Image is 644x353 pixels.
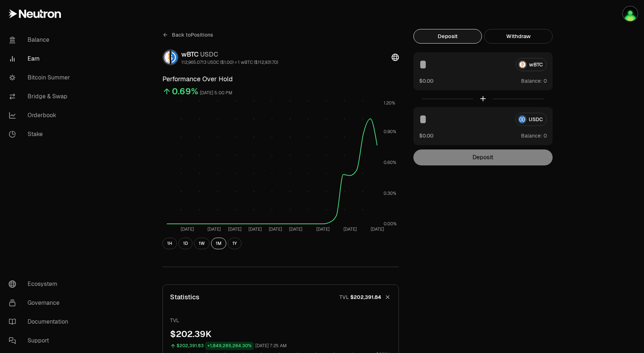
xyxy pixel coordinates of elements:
[3,30,78,49] a: Balance
[484,29,553,44] button: Withdraw
[162,29,213,41] a: Back toPositions
[172,86,198,97] div: 0.69%
[228,238,241,249] button: 1Y
[163,285,399,309] button: StatisticsTVL$202,391.84
[3,294,78,312] a: Governance
[3,275,78,294] a: Ecosystem
[211,238,226,249] button: 1M
[3,312,78,331] a: Documentation
[181,59,278,65] div: 112,965.0713 USDC ($1.00) = 1 wBTC ($112,931.70)
[228,226,241,232] tspan: [DATE]
[178,238,193,249] button: 1D
[171,50,178,65] img: USDC Logo
[177,342,204,350] div: $202,391.83
[162,74,399,84] h3: Performance Over Hold
[248,226,262,232] tspan: [DATE]
[339,294,349,301] p: TVL
[207,226,221,232] tspan: [DATE]
[181,226,194,232] tspan: [DATE]
[3,331,78,350] a: Support
[3,106,78,125] a: Orderbook
[343,226,357,232] tspan: [DATE]
[371,226,384,232] tspan: [DATE]
[163,50,170,65] img: wBTC Logo
[384,129,396,135] tspan: 0.90%
[623,7,637,21] img: Llewyn Terra
[384,160,396,165] tspan: 0.60%
[200,89,232,97] div: [DATE] 5:00 PM
[384,100,395,106] tspan: 1.20%
[289,226,302,232] tspan: [DATE]
[350,294,381,301] span: $202,391.84
[413,29,482,44] button: Deposit
[205,342,254,350] div: +1,849,265,264.30%
[521,132,542,139] span: Balance:
[3,87,78,106] a: Bridge & Swap
[3,49,78,68] a: Earn
[200,50,218,58] span: USDC
[269,226,282,232] tspan: [DATE]
[384,190,396,196] tspan: 0.30%
[316,226,330,232] tspan: [DATE]
[255,342,287,350] div: [DATE] 7:25 AM
[419,77,433,85] button: $0.00
[172,31,213,38] span: Back to Positions
[521,77,542,85] span: Balance:
[170,292,199,302] p: Statistics
[170,328,391,340] div: $202.39K
[384,221,397,227] tspan: 0.00%
[3,125,78,144] a: Stake
[194,238,210,249] button: 1W
[3,68,78,87] a: Bitcoin Summer
[162,238,177,249] button: 1H
[181,49,278,59] div: wBTC
[170,317,391,324] p: TVL
[419,132,433,139] button: $0.00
